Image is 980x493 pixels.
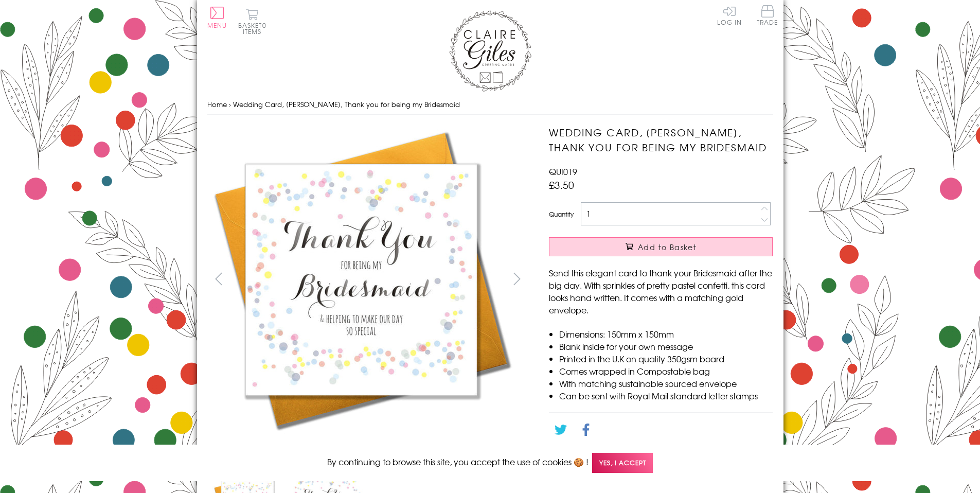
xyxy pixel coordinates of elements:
[757,5,778,27] a: Trade
[207,267,230,290] button: prev
[238,8,266,34] button: Basket0 items
[229,99,231,109] span: ›
[549,125,773,155] h1: Wedding Card, [PERSON_NAME], Thank you for being my Bridesmaid
[243,21,266,36] span: 0 items
[638,242,697,252] span: Add to Basket
[559,377,773,390] li: With matching sustainable sourced envelope
[559,328,773,340] li: Dimensions: 150mm x 150mm
[559,390,773,402] li: Can be sent with Royal Mail standard letter stamps
[233,99,460,109] span: Wedding Card, [PERSON_NAME], Thank you for being my Bridesmaid
[592,453,653,473] span: Yes, I accept
[505,267,528,290] button: next
[549,165,577,178] span: QUI019
[549,209,574,219] label: Quantity
[559,340,773,353] li: Blank inside for your own message
[549,237,773,256] button: Add to Basket
[207,99,227,109] a: Home
[207,21,227,30] span: Menu
[559,365,773,377] li: Comes wrapped in Compostable bag
[549,267,773,316] p: Send this elegant card to thank your Bridesmaid after the big day. With sprinkles of pretty paste...
[757,5,778,25] span: Trade
[207,125,516,434] img: Wedding Card, Dors, Thank you for being my Bridesmaid
[559,353,773,365] li: Printed in the U.K on quality 350gsm board
[549,178,574,192] span: £3.50
[207,94,773,115] nav: breadcrumbs
[449,10,531,92] img: Claire Giles Greetings Cards
[717,5,742,25] a: Log In
[207,7,227,28] button: Menu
